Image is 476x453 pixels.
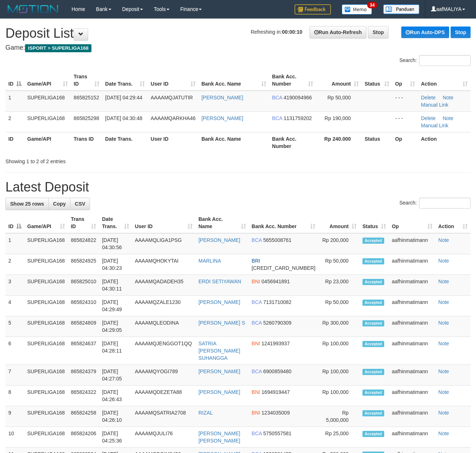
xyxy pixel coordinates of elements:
td: SUPERLIGA168 [24,337,68,365]
span: BCA [252,368,262,374]
td: Rp 100,000 [318,365,360,386]
div: Showing 1 to 2 of 2 entries [5,155,193,165]
a: [PERSON_NAME] [PERSON_NAME] [198,431,240,444]
td: 2 [5,254,24,275]
th: Rp 240.000 [316,132,362,153]
td: 8 [5,386,24,406]
td: 6 [5,337,24,365]
td: SUPERLIGA168 [24,233,68,254]
td: AAAAMQHOKYTAI [132,254,196,275]
td: AAAAMQDEZETA88 [132,386,196,406]
th: User ID: activate to sort column ascending [132,213,196,233]
th: Bank Acc. Name: activate to sort column ascending [198,70,269,91]
span: 865825152 [74,95,99,100]
a: [PERSON_NAME] S [198,320,245,326]
span: BCA [272,95,282,100]
th: Trans ID [71,132,102,153]
td: 1 [5,91,24,112]
span: BCA [252,431,262,436]
span: Copy 6900859480 to clipboard [263,368,291,374]
td: 865824322 [68,386,99,406]
span: BNI [252,341,260,346]
th: Game/API: activate to sort column ascending [24,213,68,233]
span: BCA [252,237,262,243]
span: AAAAMQARKHA46 [151,115,196,121]
th: Amount: activate to sort column ascending [316,70,362,91]
th: Bank Acc. Name: activate to sort column ascending [196,213,249,233]
th: Action: activate to sort column ascending [435,213,471,233]
a: Note [438,258,449,264]
input: Search: [419,55,471,66]
td: 865824206 [68,427,99,448]
a: ERDI SETIYAWAN [198,279,241,284]
strong: 00:00:10 [282,29,302,35]
span: Accepted [362,431,384,437]
th: Status: activate to sort column ascending [360,213,389,233]
a: Manual Link [421,123,448,128]
td: 865824637 [68,337,99,365]
a: CSV [70,198,90,210]
th: Bank Acc. Number [269,132,316,153]
th: Bank Acc. Name [198,132,269,153]
td: [DATE] 04:30:56 [99,233,132,254]
a: Run Auto-DPS [401,26,449,38]
a: Delete [421,115,435,121]
a: RIZAL [198,410,213,416]
a: Note [443,95,454,100]
a: Note [438,320,449,326]
span: BNI [252,389,260,395]
th: Status: activate to sort column ascending [362,70,392,91]
td: AAAAMQSATRIA2708 [132,406,196,427]
a: Copy [48,198,70,210]
td: SUPERLIGA168 [24,254,68,275]
td: 865824310 [68,296,99,316]
h1: Deposit List [5,26,471,41]
th: Game/API: activate to sort column ascending [24,70,71,91]
span: Copy 7131710082 to clipboard [263,299,291,305]
th: Op: activate to sort column ascending [389,213,435,233]
td: Rp 5,000,000 [318,406,360,427]
label: Search: [399,198,471,209]
th: Action [418,132,471,153]
span: Copy 5260790309 to clipboard [263,320,291,326]
th: Bank Acc. Number: activate to sort column ascending [249,213,319,233]
a: [PERSON_NAME] [201,115,243,121]
a: [PERSON_NAME] [198,389,240,395]
a: Note [438,299,449,305]
td: 865824925 [68,254,99,275]
td: 9 [5,406,24,427]
a: [PERSON_NAME] [198,368,240,374]
a: Show 25 rows [5,198,49,210]
td: aafhinmatimann [389,337,435,365]
td: 4 [5,296,24,316]
td: SUPERLIGA168 [24,365,68,386]
span: Copy 167901001002532 to clipboard [252,265,316,271]
td: Rp 100,000 [318,337,360,365]
td: SUPERLIGA168 [24,386,68,406]
td: 865824809 [68,316,99,337]
td: 865824379 [68,365,99,386]
td: [DATE] 04:29:49 [99,296,132,316]
td: aafhinmatimann [389,275,435,296]
td: [DATE] 04:27:05 [99,365,132,386]
a: Delete [421,95,435,100]
span: BNI [252,279,260,284]
th: Op: activate to sort column ascending [392,70,418,91]
span: 865825298 [74,115,99,121]
a: Note [438,368,449,374]
span: Copy 1694919447 to clipboard [262,389,290,395]
td: Rp 100,000 [318,386,360,406]
th: ID: activate to sort column descending [5,213,24,233]
span: Copy [53,201,66,207]
a: Note [438,279,449,284]
td: AAAAMQYOGI789 [132,365,196,386]
span: [DATE] 04:30:48 [105,115,142,121]
img: panduan.png [383,4,419,14]
a: [PERSON_NAME] [198,237,240,243]
a: MARLINA [198,258,221,264]
span: Copy 1241993937 to clipboard [262,341,290,346]
td: Rp 200,000 [318,233,360,254]
td: SUPERLIGA168 [24,275,68,296]
span: AAAAMQJATUTIR [151,95,193,100]
h4: Game: [5,44,471,52]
